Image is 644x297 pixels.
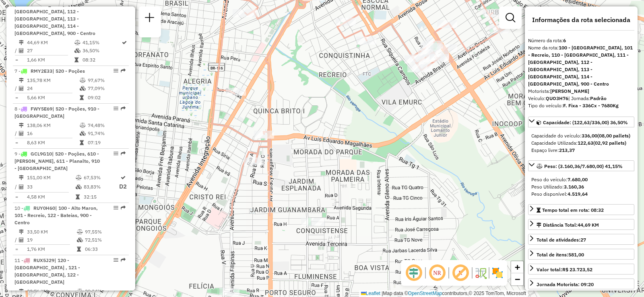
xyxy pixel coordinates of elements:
[502,10,518,26] a: Exibir filtros
[14,151,100,171] span: 9 -
[27,94,79,102] td: 5,66 KM
[531,132,631,139] div: Capacidade do veículo:
[31,106,52,112] span: FWY5E69
[528,117,634,127] a: Capacidade: (122,63/336,00) 36,50%
[77,247,81,252] i: Tempo total em rota
[528,219,634,230] a: Distância Total:44,69 KM
[578,140,593,146] strong: 122,63
[528,234,634,245] a: Total de atividades:27
[404,263,423,283] span: Ocultar deslocamento
[568,176,588,182] strong: 7.680,00
[19,289,24,294] i: Distância Total
[27,129,79,137] td: 16
[14,245,19,253] td: =
[27,121,79,129] td: 138,06 KM
[568,95,607,101] span: | Jornada:
[537,281,594,288] div: Jornada Motorista: 09:20
[77,289,83,294] i: % de utilização do peso
[77,229,83,234] i: % de utilização do peso
[14,129,19,137] td: /
[27,193,75,201] td: 4,58 KM
[537,266,592,273] div: Valor total:
[121,151,126,156] em: Rota exportada
[114,106,118,111] em: Opções
[19,175,24,180] i: Distância Total
[33,205,55,211] span: RUY0H60
[27,174,75,182] td: 151,00 KM
[76,175,82,180] i: % de utilização do peso
[14,47,19,55] td: /
[528,204,634,215] a: Tempo total em rota: 08:32
[14,56,19,64] td: =
[515,274,520,284] span: −
[114,68,118,73] em: Opções
[562,266,592,272] strong: R$ 23.723,52
[14,182,19,192] td: /
[580,237,586,243] strong: 27
[542,207,604,213] span: Tempo total em rota: 08:32
[427,263,447,283] span: Ocultar NR
[87,84,126,92] td: 77,09%
[87,121,126,129] td: 74,48%
[528,45,633,87] strong: 100 - [GEOGRAPHIC_DATA], 101 - Recreio, 110 - [GEOGRAPHIC_DATA], 111 - [GEOGRAPHIC_DATA], 112 - [...
[382,291,383,296] span: |
[121,68,126,73] em: Rota exportada
[528,95,634,102] div: Veículo:
[85,228,125,236] td: 97,55%
[511,273,523,285] a: Zoom out
[590,95,607,101] strong: Padrão
[528,249,634,260] a: Total de itens:581,00
[121,205,126,210] em: Rota exportada
[528,88,634,95] div: Motorista:
[528,160,634,171] a: Peso: (3.160,36/7.680,00) 41,15%
[531,183,631,190] div: Peso Utilizado:
[87,129,126,137] td: 91,74%
[546,95,568,101] strong: QUO3H76
[27,287,76,295] td: 30,76 KM
[87,94,126,102] td: 09:02
[14,193,19,201] td: =
[87,76,126,84] td: 97,67%
[19,123,24,128] i: Distância Total
[27,182,75,192] td: 33
[537,237,586,243] span: Total de atividades:
[80,131,86,136] i: % de utilização da cubagem
[14,205,98,225] span: | 100 - Alto Maron, 101 - Recreio, 122 - Bateias, 900 - Centro
[85,245,125,253] td: 06:33
[114,151,118,156] em: Opções
[14,151,100,171] span: | 520 - Poções, 610 - [PERSON_NAME], 611 - Planalto, 910 - [GEOGRAPHIC_DATA]
[80,140,84,145] i: Tempo total em rota
[582,133,597,139] strong: 336,00
[559,147,575,153] strong: 213,37
[19,40,24,45] i: Distância Total
[122,40,127,45] i: Rota otimizada
[119,182,127,191] p: D2
[80,95,84,100] i: Tempo total em rota
[14,257,80,285] span: 11 -
[511,261,523,273] a: Zoom in
[80,123,86,128] i: % de utilização do peso
[19,229,24,234] i: Distância Total
[14,84,19,92] td: /
[14,236,19,244] td: /
[14,106,99,119] span: 8 -
[568,191,588,197] strong: 4.519,64
[19,78,24,83] i: Distância Total
[27,76,79,84] td: 135,78 KM
[31,68,52,74] span: RMY2E33
[19,131,24,136] i: Total de Atividades
[74,40,80,45] i: % de utilização do peso
[27,84,79,92] td: 24
[83,193,119,201] td: 32:15
[544,163,623,169] span: Peso: (3.160,36/7.680,00) 41,15%
[14,257,80,285] span: | 120 - [GEOGRAPHIC_DATA] , 121 - [GEOGRAPHIC_DATA], 122 - [GEOGRAPHIC_DATA]
[114,205,118,210] em: Opções
[27,139,79,147] td: 8,63 KM
[85,236,125,244] td: 72,51%
[359,290,528,297] div: Map data © contributors,© 2025 TomTom, Microsoft
[27,245,76,253] td: 1,76 KM
[121,106,126,111] em: Rota exportada
[74,57,78,62] i: Tempo total em rota
[563,102,619,109] strong: F. Fixa - 336Cx - 7680Kg
[27,39,74,47] td: 44,69 KM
